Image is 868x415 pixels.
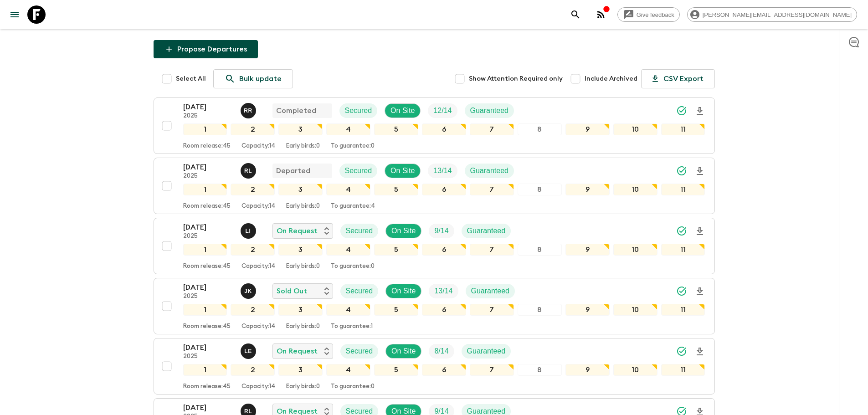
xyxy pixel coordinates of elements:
div: 1 [183,184,227,195]
svg: Synced Successfully [676,105,687,116]
div: 4 [326,244,370,256]
p: Early birds: 0 [286,143,320,150]
a: Give feedback [617,7,680,22]
div: 11 [661,123,705,135]
div: 9 [565,364,610,376]
div: 10 [613,364,657,376]
p: To guarantee: 0 [331,143,375,150]
p: [DATE] [183,282,233,293]
p: To guarantee: 0 [331,263,375,270]
span: Leslie Edgar [241,346,258,354]
svg: Download Onboarding [694,286,705,297]
p: To guarantee: 4 [331,203,375,210]
div: 7 [470,184,514,195]
p: Capacity: 14 [241,383,275,390]
div: 2 [231,304,275,316]
p: Secured [346,225,373,236]
div: Trip Fill [429,344,454,359]
p: On Site [391,346,416,357]
p: Early birds: 0 [286,383,320,390]
button: [DATE]2025Leslie EdgarOn RequestSecuredOn SiteTrip FillGuaranteed1234567891011Room release:45Capa... [154,338,715,395]
p: 13 / 14 [433,165,452,176]
p: Capacity: 14 [241,263,275,270]
button: JK [241,283,258,299]
div: 1 [183,364,227,376]
div: 1 [183,123,227,135]
div: 6 [422,123,466,135]
div: Secured [340,284,379,298]
span: Lee Irwins [241,226,258,233]
span: Roland Rau [241,106,258,113]
div: 11 [661,244,705,256]
div: 4 [326,364,370,376]
div: 8 [518,184,562,195]
div: 2 [231,184,275,195]
p: Capacity: 14 [241,323,275,330]
p: Sold Out [277,286,307,297]
span: Give feedback [632,11,679,18]
p: 13 / 14 [434,286,452,297]
button: LI [241,223,258,239]
p: L E [244,348,252,355]
p: 8 / 14 [434,346,448,357]
a: Bulk update [213,69,293,88]
p: On Site [390,165,415,176]
p: Early birds: 0 [286,203,320,210]
p: 12 / 14 [433,105,452,116]
div: 10 [613,123,657,135]
p: [DATE] [183,102,233,113]
p: Room release: 45 [183,203,231,210]
svg: Synced Successfully [676,165,687,176]
div: 1 [183,244,227,256]
div: 5 [374,123,418,135]
div: 2 [231,123,275,135]
span: Rabata Legend Mpatamali [241,166,258,173]
p: Early birds: 0 [286,263,320,270]
p: To guarantee: 1 [331,323,373,330]
div: 5 [374,364,418,376]
div: 6 [422,184,466,195]
div: 10 [613,184,657,195]
div: 3 [278,184,323,195]
div: 11 [661,304,705,316]
div: 7 [470,123,514,135]
div: On Site [385,164,421,178]
div: 7 [470,304,514,316]
div: Trip Fill [429,224,454,238]
div: 10 [613,304,657,316]
p: J K [244,287,252,295]
p: 2025 [183,293,233,300]
p: 2025 [183,173,233,180]
div: 7 [470,244,514,256]
div: Secured [339,103,378,118]
div: 6 [422,244,466,256]
p: [DATE] [183,222,233,233]
p: Secured [345,105,372,116]
button: [DATE]2025Jamie KeenanSold OutSecuredOn SiteTrip FillGuaranteed1234567891011Room release:45Capaci... [154,278,715,334]
p: 9 / 14 [434,225,448,236]
p: To guarantee: 0 [331,383,375,390]
div: 9 [565,184,610,195]
span: Include Archived [585,74,637,83]
div: 10 [613,244,657,256]
button: Propose Departures [154,40,258,58]
p: Completed [276,105,316,116]
div: 11 [661,184,705,195]
div: 6 [422,304,466,316]
div: 3 [278,123,323,135]
svg: Synced Successfully [676,346,687,357]
div: 7 [470,364,514,376]
div: 6 [422,364,466,376]
p: Room release: 45 [183,323,231,330]
div: 3 [278,244,323,256]
div: 3 [278,304,323,316]
p: Room release: 45 [183,383,231,390]
p: Secured [346,286,373,297]
span: Select All [176,74,206,83]
div: 8 [518,304,562,316]
p: Room release: 45 [183,263,231,270]
p: Room release: 45 [183,143,231,150]
svg: Synced Successfully [676,225,687,236]
p: Capacity: 14 [241,203,275,210]
div: 2 [231,364,275,376]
